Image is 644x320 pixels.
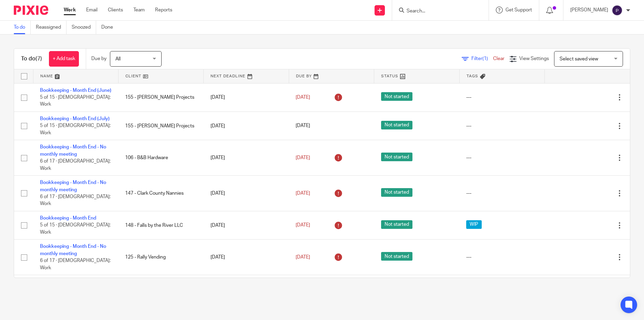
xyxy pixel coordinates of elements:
[612,5,623,16] img: svg%3E
[466,254,538,261] div: ---
[204,211,289,240] td: [DATE]
[40,258,111,270] span: 6 of 17 · [DEMOGRAPHIC_DATA]: Work
[204,176,289,211] td: [DATE]
[35,56,42,61] span: (7)
[40,116,110,121] a: Bookkeeping - Month End (July)
[381,252,412,261] span: Not started
[505,8,532,12] span: Get Support
[155,7,172,13] a: Reports
[91,55,106,62] p: Due by
[466,94,538,101] div: ---
[115,57,121,61] span: All
[40,223,111,235] span: 5 of 15 · [DEMOGRAPHIC_DATA]: Work
[118,140,203,176] td: 106 - B&B Hardware
[466,154,538,161] div: ---
[296,255,310,260] span: [DATE]
[381,153,412,161] span: Not started
[36,21,67,34] a: Reassigned
[101,21,118,34] a: Done
[570,7,608,13] p: [PERSON_NAME]
[40,124,111,136] span: 5 of 15 · [DEMOGRAPHIC_DATA]: Work
[40,180,106,192] a: Bookkeeping - Month End - No monthly meeting
[40,216,96,221] a: Bookkeeping - Month End
[118,211,203,240] td: 148 - Falls by the River LLC
[204,83,289,111] td: [DATE]
[381,188,412,197] span: Not started
[296,124,310,128] span: [DATE]
[40,95,111,107] span: 5 of 15 · [DEMOGRAPHIC_DATA]: Work
[118,111,203,140] td: 155 - [PERSON_NAME] Projects
[72,21,96,34] a: Snoozed
[118,83,203,111] td: 155 - [PERSON_NAME] Projects
[381,92,412,101] span: Not started
[108,7,123,13] a: Clients
[466,123,538,129] div: ---
[467,74,478,78] span: Tags
[49,51,79,67] a: + Add task
[466,190,538,197] div: ---
[482,56,488,61] span: (1)
[204,140,289,176] td: [DATE]
[64,7,76,13] a: Work
[560,57,598,61] span: Select saved view
[40,194,111,206] span: 6 of 17 · [DEMOGRAPHIC_DATA]: Work
[406,8,468,14] input: Search
[40,145,106,156] a: Bookkeeping - Month End - No monthly meeting
[14,6,48,15] img: Pixie
[296,223,310,228] span: [DATE]
[296,155,310,160] span: [DATE]
[40,244,106,256] a: Bookkeeping - Month End - No monthly meeting
[204,111,289,140] td: [DATE]
[40,159,111,171] span: 6 of 17 · [DEMOGRAPHIC_DATA]: Work
[471,56,493,61] span: Filter
[118,176,203,211] td: 147 - Clark County Nannies
[381,220,412,229] span: Not started
[296,191,310,196] span: [DATE]
[381,121,412,129] span: Not started
[296,95,310,100] span: [DATE]
[133,7,145,13] a: Team
[14,21,31,34] a: To do
[519,56,549,61] span: View Settings
[40,88,111,93] a: Bookkeeping - Month End (June)
[204,240,289,275] td: [DATE]
[204,275,289,310] td: [DATE]
[118,240,203,275] td: 125 - Rally Vending
[21,55,42,62] h1: To do
[86,7,98,13] a: Email
[493,56,504,61] a: Clear
[118,275,203,310] td: 150 - Dynamic Imagery
[466,220,482,229] span: WIP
